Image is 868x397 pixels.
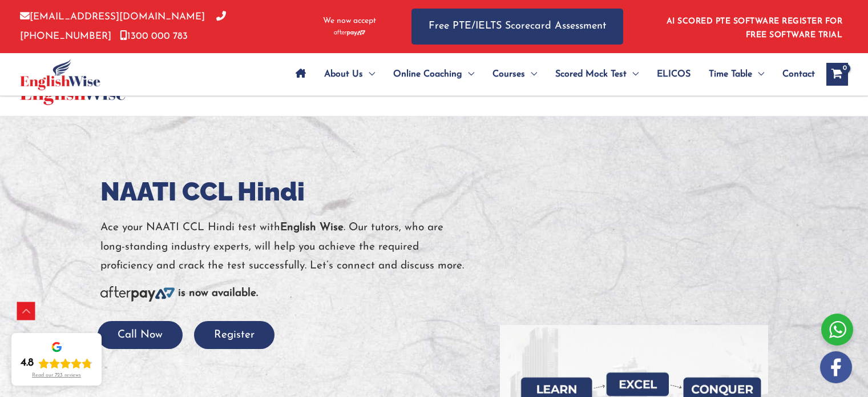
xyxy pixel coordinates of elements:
[178,288,258,299] b: is now available.
[20,12,226,41] a: [PHONE_NUMBER]
[100,174,483,210] h1: NAATI CCL Hindi
[315,54,384,94] a: About UsMenu Toggle
[20,12,205,22] a: [EMAIL_ADDRESS][DOMAIN_NAME]
[782,54,815,94] span: Contact
[667,17,843,39] a: AI SCORED PTE SOFTWARE REGISTER FOR FREE SOFTWARE TRIAL
[194,321,274,349] button: Register
[709,54,752,94] span: Time Table
[483,54,546,94] a: CoursesMenu Toggle
[98,321,183,349] button: Call Now
[826,63,848,86] a: View Shopping Cart, empty
[323,15,376,27] span: We now accept
[20,59,100,90] img: cropped-ew-logo
[21,356,92,370] div: Rating: 4.8 out of 5
[286,54,815,94] nav: Site Navigation: Main Menu
[363,54,375,94] span: Menu Toggle
[648,54,700,94] a: ELICOS
[700,54,773,94] a: Time TableMenu Toggle
[393,54,462,94] span: Online Coaching
[384,54,483,94] a: Online CoachingMenu Toggle
[525,54,537,94] span: Menu Toggle
[194,330,274,340] a: Register
[100,218,483,275] p: Ace your NAATI CCL Hindi test with . Our tutors, who are long-standing industry experts, will hel...
[546,54,648,94] a: Scored Mock TestMenu Toggle
[120,31,188,41] a: 1300 000 783
[820,351,852,383] img: white-facebook.png
[660,8,848,45] aside: Header Widget 1
[657,54,691,94] span: ELICOS
[324,54,363,94] span: About Us
[627,54,639,94] span: Menu Toggle
[773,54,815,94] a: Contact
[492,54,525,94] span: Courses
[411,9,623,45] a: Free PTE/IELTS Scorecard Assessment
[752,54,764,94] span: Menu Toggle
[462,54,474,94] span: Menu Toggle
[98,330,183,340] a: Call Now
[32,372,81,379] div: Read our 723 reviews
[334,30,365,36] img: Afterpay-Logo
[555,54,627,94] span: Scored Mock Test
[280,222,344,233] strong: English Wise
[100,286,175,302] img: Afterpay-Logo
[21,356,34,370] div: 4.8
